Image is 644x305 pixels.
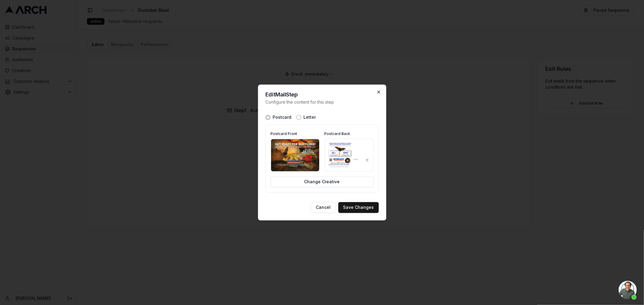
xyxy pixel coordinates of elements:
[325,132,351,136] label: Postcard Back
[325,139,373,171] img: ductober blast
[303,115,316,120] label: Letter
[273,115,291,120] label: Postcard
[265,92,379,98] h2: Edit Mail Step
[271,177,373,187] button: Change Creative
[271,139,319,171] img: ductober blast
[271,132,297,136] label: Postcard Front
[311,202,336,213] button: Cancel
[265,99,379,105] p: Configure the content for this step
[338,202,379,213] button: Save Changes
